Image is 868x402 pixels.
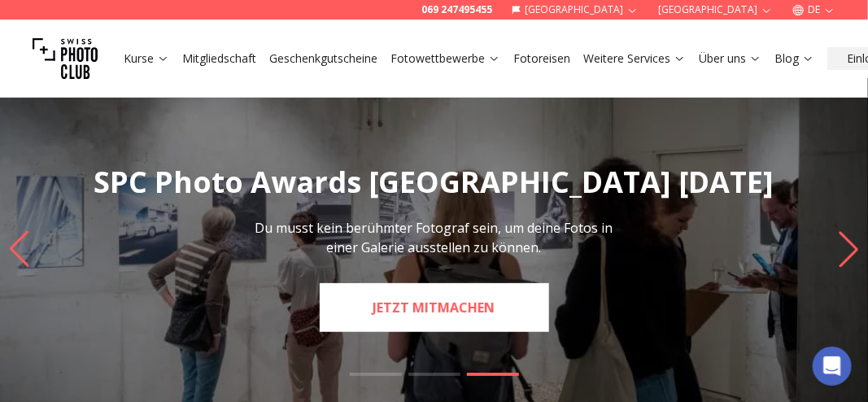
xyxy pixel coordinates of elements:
a: Blog [774,50,814,67]
button: Weitere Services [577,47,692,70]
a: Weitere Services [583,50,686,67]
button: Blog [768,47,821,70]
a: Über uns [699,50,761,67]
img: Swiss photo club [33,26,98,91]
a: Fotoreisen [513,50,570,67]
p: Du musst kein berühmter Fotograf sein, um deine Fotos in einer Galerie ausstellen zu können. [252,218,617,257]
a: JETZT MITMACHEN [320,283,549,332]
a: 069 247495455 [421,3,492,16]
button: Mitgliedschaft [176,47,263,70]
div: Open Intercom Messenger [813,347,852,386]
button: Über uns [692,47,768,70]
a: Geschenkgutscheine [269,50,377,67]
a: Kurse [124,50,169,67]
button: Geschenkgutscheine [263,47,384,70]
a: Mitgliedschaft [182,50,256,67]
button: Fotoreisen [507,47,577,70]
a: Fotowettbewerbe [390,50,500,67]
button: Kurse [117,47,176,70]
button: Fotowettbewerbe [384,47,507,70]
